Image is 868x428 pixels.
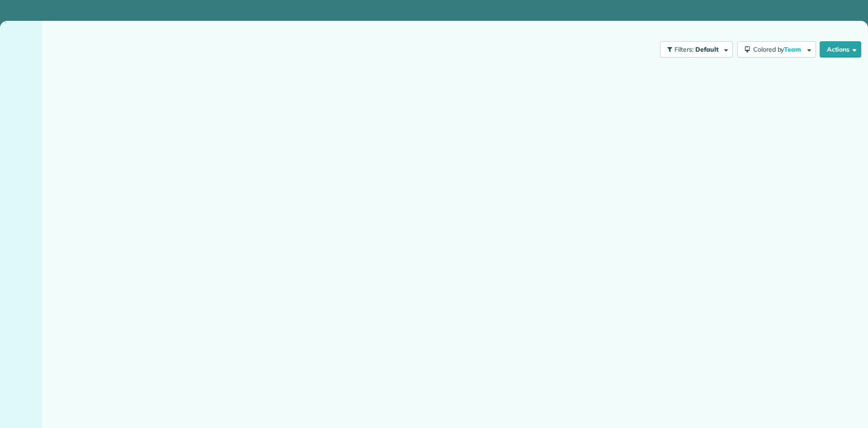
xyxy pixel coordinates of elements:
a: Filters: Default [656,41,733,58]
button: Actions [820,41,861,58]
span: Filters: [675,45,693,53]
button: Colored byTeam [737,41,816,58]
span: Colored by [753,45,804,53]
span: Team [784,45,802,53]
button: Filters: Default [660,41,733,58]
span: Default [695,45,719,53]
